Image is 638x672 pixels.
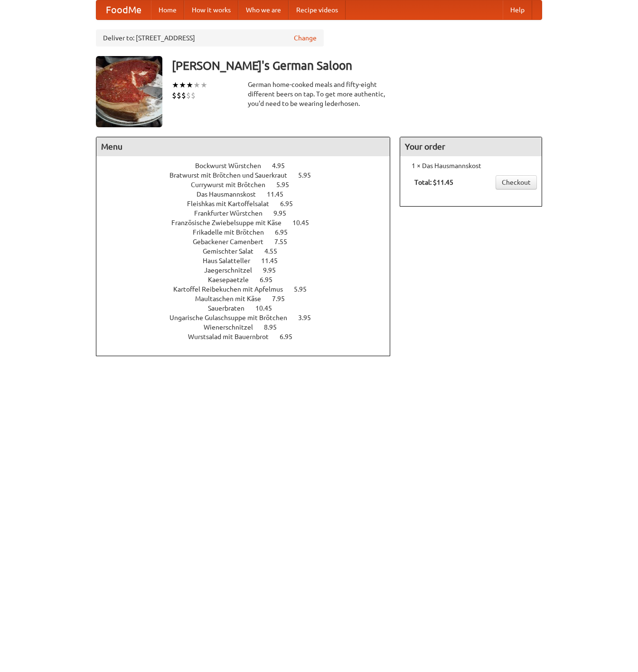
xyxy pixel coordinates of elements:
span: Bockwurst Würstchen [195,162,271,170]
span: Kaesepaetzle [208,276,258,284]
span: Das Hausmannskost [197,190,265,198]
a: Recipe videos [289,0,346,19]
span: 5.95 [276,181,299,189]
li: ★ [172,80,179,90]
span: 4.55 [264,247,287,255]
a: Currywurst mit Brötchen 5.95 [191,181,307,189]
span: 11.45 [261,257,287,265]
a: Maultaschen mit Käse 7.95 [195,295,302,303]
span: 6.95 [275,228,297,236]
a: Wurstsalad mit Bauernbrot 6.95 [188,333,310,341]
span: 10.45 [292,219,319,227]
a: Home [151,0,184,19]
span: Gemischter Salat [203,247,263,255]
a: Gebackener Camenbert 7.55 [193,238,305,246]
a: Kartoffel Reibekuchen mit Apfelmus 5.95 [173,285,324,293]
a: Help [503,0,532,19]
a: Change [294,33,317,43]
span: Currywurst mit Brötchen [191,181,275,189]
span: Ungarische Gulaschsuppe mit Brötchen [169,314,297,322]
span: Frankfurter Würstchen [194,209,272,217]
div: Deliver to: [STREET_ADDRESS] [96,29,324,47]
li: 1 × Das Hausmannskost [405,161,537,170]
li: $ [177,90,181,101]
span: 4.95 [272,162,294,170]
span: Französische Zwiebelsuppe mit Käse [171,219,291,227]
span: 10.45 [255,304,281,312]
span: Wienerschnitzel [204,323,263,331]
a: Bockwurst Würstchen 4.95 [195,162,302,170]
span: 6.95 [280,200,302,208]
span: 5.95 [298,171,320,179]
a: Gemischter Salat 4.55 [203,247,295,255]
a: Haus Salatteller 11.45 [203,257,295,265]
h4: Menu [96,137,390,156]
li: ★ [186,80,193,90]
a: Jaegerschnitzel 9.95 [204,266,293,274]
a: How it works [184,0,238,19]
li: $ [191,90,196,101]
a: Französische Zwiebelsuppe mit Käse 10.45 [171,219,327,227]
a: Wienerschnitzel 8.95 [204,323,294,331]
span: 9.95 [263,266,285,274]
b: Total: $11.45 [414,179,453,186]
a: Bratwurst mit Brötchen und Sauerkraut 5.95 [169,171,328,179]
li: $ [181,90,186,101]
span: Gebackener Camenbert [193,238,273,246]
span: 6.95 [260,276,282,284]
span: Maultaschen mit Käse [195,295,271,303]
a: Frikadelle mit Brötchen 6.95 [193,228,305,236]
span: 7.95 [272,295,294,303]
span: 7.55 [274,238,297,246]
a: Sauerbraten 10.45 [208,304,290,312]
span: Haus Salatteller [203,257,260,265]
span: 6.95 [280,333,302,341]
li: $ [172,90,177,101]
span: 5.95 [294,285,316,293]
span: Bratwurst mit Brötchen und Sauerkraut [169,171,297,179]
li: ★ [193,80,200,90]
span: 8.95 [264,323,286,331]
a: FoodMe [96,0,151,19]
a: Fleishkas mit Kartoffelsalat 6.95 [187,200,310,208]
span: 11.45 [267,190,293,198]
li: ★ [179,80,186,90]
a: Ungarische Gulaschsuppe mit Brötchen 3.95 [169,314,328,322]
a: Das Hausmannskost 11.45 [197,190,301,198]
span: Frikadelle mit Brötchen [193,228,273,236]
a: Frankfurter Würstchen 9.95 [194,209,304,217]
span: 9.95 [273,209,296,217]
span: Wurstsalad mit Bauernbrot [188,333,278,341]
a: Who we are [238,0,289,19]
span: 3.95 [298,314,320,322]
img: angular.jpg [96,56,162,127]
div: German home-cooked meals and fifty-eight different beers on tap. To get more authentic, you'd nee... [248,80,390,108]
span: Sauerbraten [208,304,254,312]
li: $ [186,90,191,101]
a: Kaesepaetzle 6.95 [208,276,290,284]
span: Fleishkas mit Kartoffelsalat [187,200,279,208]
h4: Your order [400,137,542,156]
span: Jaegerschnitzel [204,266,262,274]
h3: [PERSON_NAME]'s German Saloon [172,56,542,75]
span: Kartoffel Reibekuchen mit Apfelmus [173,285,292,293]
a: Checkout [496,175,537,189]
li: ★ [200,80,207,90]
